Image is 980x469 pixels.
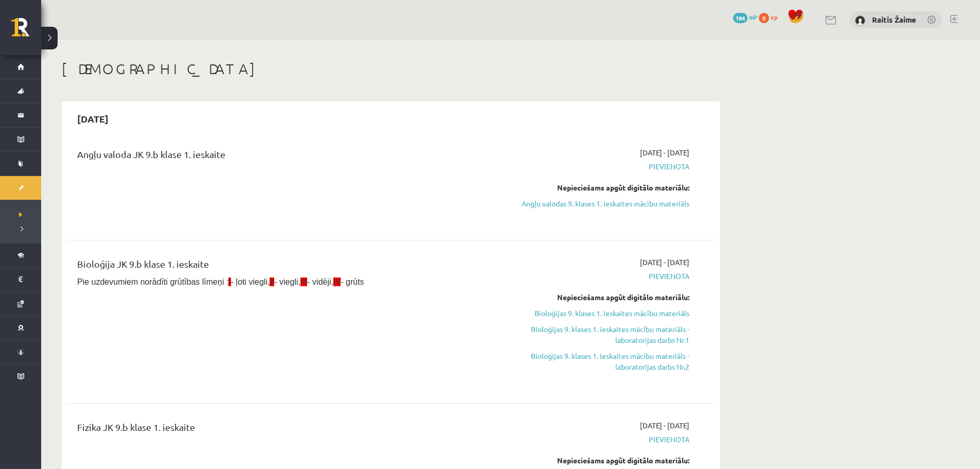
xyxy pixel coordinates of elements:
[495,271,689,282] span: Pievienota
[855,15,865,26] img: Raitis Žaime
[640,147,689,158] span: [DATE] - [DATE]
[495,182,689,193] div: Nepieciešams apgūt digitālo materiālu:
[495,308,689,319] a: Bioloģijas 9. klases 1. ieskaites mācību materiāls
[11,18,41,44] a: Rīgas 1. Tālmācības vidusskola
[495,198,689,209] a: Angļu valodas 9. klases 1. ieskaites mācību materiāls
[771,13,777,21] span: xp
[77,420,480,439] div: Fizika JK 9.b klase 1. ieskaite
[759,13,769,23] span: 0
[733,13,747,23] span: 184
[228,277,230,286] span: I
[640,420,689,431] span: [DATE] - [DATE]
[495,455,689,466] div: Nepieciešams apgūt digitālo materiālu:
[733,13,757,21] a: 184 mP
[759,13,782,21] a: 0 xp
[749,13,757,21] span: mP
[62,60,720,78] h1: [DEMOGRAPHIC_DATA]
[300,277,307,286] span: III
[495,351,689,372] a: Bioloģijas 9. klases 1. ieskaites mācību materiāls - laboratorijas darbs Nr.2
[67,107,119,131] h2: [DATE]
[270,277,274,286] span: II
[872,14,916,25] a: Raitis Žaime
[77,147,480,166] div: Angļu valoda JK 9.b klase 1. ieskaite
[333,277,341,286] span: IV
[640,257,689,268] span: [DATE] - [DATE]
[495,161,689,172] span: Pievienota
[77,257,480,276] div: Bioloģija JK 9.b klase 1. ieskaite
[495,292,689,303] div: Nepieciešams apgūt digitālo materiālu:
[495,434,689,445] span: Pievienota
[495,324,689,345] a: Bioloģijas 9. klases 1. ieskaites mācību materiāls - laboratorijas darbs Nr.1
[77,277,364,286] span: Pie uzdevumiem norādīti grūtības līmeņi : - ļoti viegli, - viegli, - vidēji, - grūts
